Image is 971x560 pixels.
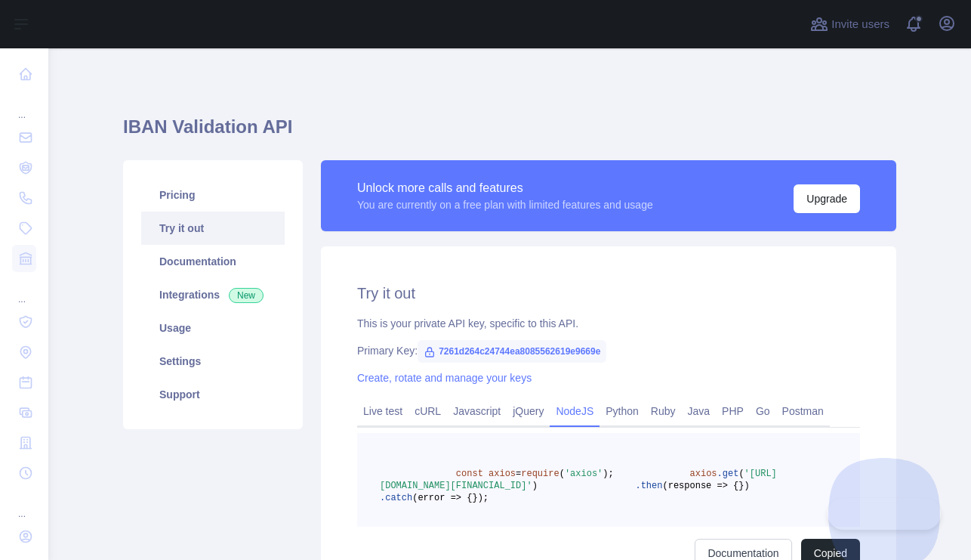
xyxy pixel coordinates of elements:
div: You are currently on a free plan with limited features and usage [357,197,653,212]
a: Javascript [447,399,507,423]
span: New [229,288,264,303]
div: Unlock more calls and features [357,179,653,197]
span: 7261d264c24744ea8085562619e9669e [418,340,606,363]
div: ... [12,91,36,121]
h1: IBAN Validation API [123,115,896,151]
h2: Try it out [357,283,860,304]
a: Settings [141,345,285,378]
span: const [456,469,483,479]
a: NodeJS [550,399,600,423]
a: Postman [776,399,830,423]
div: This is your private API key, specific to this API. [357,316,860,331]
iframe: Toggle Customer Support [828,498,941,530]
a: Python [600,399,645,423]
a: Integrations New [141,278,285,311]
a: PHP [716,399,750,423]
div: Primary Key: [357,343,860,358]
span: ( [559,469,565,479]
a: Usage [141,311,285,345]
span: .get [717,469,739,479]
div: ... [12,275,36,305]
span: (response => { [662,481,738,491]
a: Go [750,399,776,423]
a: Live test [357,399,408,423]
span: require [521,469,559,479]
a: jQuery [507,399,550,423]
span: }); [472,493,489,503]
a: cURL [408,399,447,423]
a: Ruby [645,399,682,423]
span: (error => { [412,493,472,503]
span: axios [690,469,717,479]
a: Java [682,399,717,423]
a: Support [141,378,285,411]
span: ); [603,469,613,479]
button: Upgrade [794,184,860,213]
span: 'axios' [565,469,603,479]
a: Try it out [141,212,285,245]
span: ) [532,481,538,491]
span: Invite users [831,16,889,33]
a: Documentation [141,245,285,278]
button: Invite users [807,12,892,36]
span: .then [635,481,662,491]
span: .catch [380,493,412,503]
div: ... [12,490,36,520]
a: Create, rotate and manage your keys [357,372,532,384]
span: ( [738,469,744,479]
span: = [516,469,521,479]
a: Pricing [141,178,285,212]
span: axios [489,469,516,479]
span: }) [738,481,749,491]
